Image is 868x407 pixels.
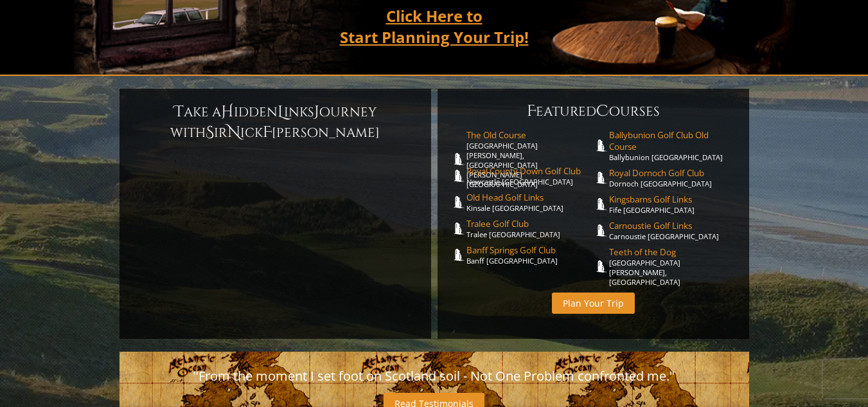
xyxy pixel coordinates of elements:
[327,1,542,52] a: Click Here toStart Planning Your Trip!
[609,194,736,215] a: Kingsbarns Golf LinksFife [GEOGRAPHIC_DATA]
[466,192,594,213] a: Old Head Golf LinksKinsale [GEOGRAPHIC_DATA]
[314,102,319,122] span: J
[221,102,234,122] span: H
[609,167,736,179] span: Royal Dornoch Golf Club
[206,122,214,143] span: S
[609,129,736,162] a: Ballybunion Golf Club Old CourseBallybunion [GEOGRAPHIC_DATA]
[466,192,594,203] span: Old Head Golf Links
[466,165,594,177] span: Royal County Down Golf Club
[132,365,736,388] p: "From the moment I set foot on Scotland soil - Not One Problem confronted me."
[596,101,609,122] span: C
[227,122,240,143] span: N
[609,129,736,152] span: Ballybunion Golf Club Old Course
[174,102,184,122] span: T
[609,246,736,287] a: Teeth of the Dog[GEOGRAPHIC_DATA][PERSON_NAME], [GEOGRAPHIC_DATA]
[609,194,736,205] span: Kingsbarns Golf Links
[527,101,536,122] span: F
[609,246,736,258] span: Teeth of the Dog
[466,218,594,230] span: Tralee Golf Club
[609,220,736,231] span: Carnoustie Golf Links
[450,101,736,122] h6: eatured ourses
[466,129,594,189] a: The Old Course[GEOGRAPHIC_DATA][PERSON_NAME], [GEOGRAPHIC_DATA][PERSON_NAME] [GEOGRAPHIC_DATA]
[609,220,736,241] a: Carnoustie Golf LinksCarnoustie [GEOGRAPHIC_DATA]
[263,122,272,143] span: F
[278,102,284,122] span: L
[466,218,594,239] a: Tralee Golf ClubTralee [GEOGRAPHIC_DATA]
[466,165,594,186] a: Royal County Down Golf ClubNewcastle [GEOGRAPHIC_DATA]
[552,293,635,314] a: Plan Your Trip
[132,102,418,143] h6: ake a idden inks ourney with ir ick [PERSON_NAME]
[466,129,594,141] span: The Old Course
[466,244,594,256] span: Banff Springs Golf Club
[609,167,736,188] a: Royal Dornoch Golf ClubDornoch [GEOGRAPHIC_DATA]
[466,244,594,266] a: Banff Springs Golf ClubBanff [GEOGRAPHIC_DATA]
